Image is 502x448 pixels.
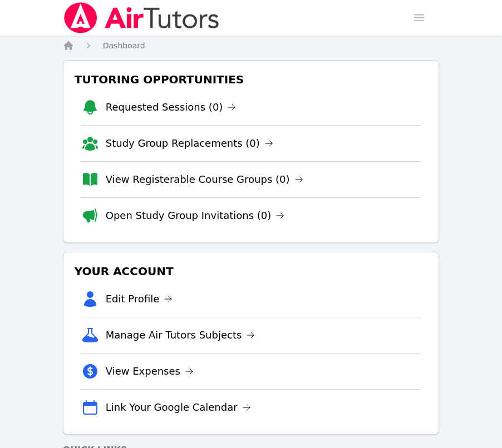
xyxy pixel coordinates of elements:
[106,291,173,307] a: Edit Profile
[103,40,145,51] a: Dashboard
[106,208,285,223] a: Open Study Group Invitations (0)
[106,400,251,415] a: Link Your Google Calendar
[106,136,273,151] a: Study Group Replacements (0)
[106,172,303,187] a: View Registerable Course Groups (0)
[103,41,145,50] span: Dashboard
[63,40,440,51] nav: Breadcrumb
[72,261,430,281] h3: Your Account
[106,99,237,115] a: Requested Sessions (0)
[106,327,255,343] a: Manage Air Tutors Subjects
[106,364,194,379] a: View Expenses
[63,2,220,33] img: Air Tutors
[72,69,430,89] h3: Tutoring Opportunities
